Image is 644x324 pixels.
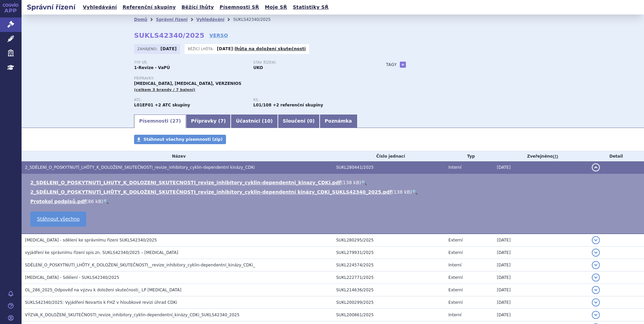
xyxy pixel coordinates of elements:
strong: +2 ATC skupiny [155,103,190,107]
strong: [DATE] [217,46,233,51]
a: Písemnosti SŘ [218,3,261,12]
p: Stav řízení: [253,61,366,65]
a: Písemnosti (27) [134,115,186,128]
strong: palbociklib [253,103,271,107]
button: detail [592,273,600,282]
span: Interní [448,263,461,267]
li: ( ) [30,189,637,195]
span: [MEDICAL_DATA], [MEDICAL_DATA], VERZENIOS [134,81,241,86]
span: 27 [172,118,179,124]
h2: Správní řízení [22,2,81,12]
a: Běžící lhůty [180,3,216,12]
a: Správní řízení [156,17,188,22]
button: detail [592,286,600,294]
td: [DATE] [493,247,588,259]
span: IBRANCE - Sdělení - SUKLS42340/2025 [25,275,119,280]
a: Moje SŘ [263,3,289,12]
span: Externí [448,275,462,280]
h3: Tagy [386,61,397,69]
td: SUKL280441/2025 [333,161,445,174]
span: 86 kB [88,199,101,204]
strong: +2 referenční skupiny [273,103,323,107]
strong: [DATE] [161,46,177,51]
td: [DATE] [493,284,588,296]
a: Domů [134,17,147,22]
a: Vyhledávání [196,17,224,22]
span: (celkem 3 brandy / 7 balení) [134,88,195,92]
span: Interní [448,165,461,170]
strong: PALBOCIKLIB [134,103,153,107]
li: ( ) [30,179,637,186]
button: detail [592,163,600,171]
span: VÝZVA_K_DOLOŽENÍ_SKUTEČNOSTI_revize_inhibitory_cyklin-dependentní_kinázy_CDKi_SUKLS42340_2025 [25,313,239,317]
p: RS: [253,98,366,102]
p: - [217,46,306,52]
a: Poznámka [320,115,357,128]
span: SDĚLENÍ_O_POSKYTNUTÍ_LHŮTY_K_DOLOŽENÍ_SKUTEČNOSTI__revize_inhibitory_cyklin-dependentní_kinázy_CDKi_ [25,263,255,267]
th: Typ [445,151,493,161]
a: 🔍 [412,189,418,195]
td: SUKL279931/2025 [333,247,445,259]
a: 🔍 [361,180,367,185]
a: Protokol podpisů.pdf [30,199,86,204]
span: vyjádření ke správnímu řízení spis.zn. SUKLS42340/2025 – Ibrance [25,250,178,255]
th: Zveřejněno [493,151,588,161]
span: Externí [448,238,462,242]
a: Statistiky SŘ [291,3,330,12]
button: detail [592,249,600,257]
span: 10 [264,118,270,124]
td: SUKL280295/2025 [333,234,445,247]
a: Sloučení (0) [278,115,320,128]
a: Referenční skupiny [121,3,178,12]
span: Stáhnout všechny písemnosti (zip) [143,137,223,142]
td: SUKL200299/2025 [333,296,445,309]
a: Stáhnout všechno [30,212,86,227]
span: SUKLS42340/2025: Vyjádření Novartis k FHZ v hloubkové revizi úhrad CDKi [25,300,177,305]
span: 7 [220,118,224,124]
span: 138 kB [394,189,410,195]
a: 2_SDELENI_O_POSKYTNUTI_LHUTY_K_DOLOZENI_SKUTECNOSTI_revize_inhibitory_cyklin-dependentni_kinazy_C... [30,180,341,185]
button: detail [592,261,600,269]
button: detail [592,311,600,319]
a: VERSO [210,32,228,39]
td: [DATE] [493,309,588,321]
td: SUKL222771/2025 [333,271,445,284]
p: Typ SŘ: [134,61,247,65]
td: [DATE] [493,234,588,247]
th: Číslo jednací [333,151,445,161]
span: Externí [448,288,462,292]
a: Stáhnout všechny písemnosti (zip) [134,135,226,144]
a: + [400,62,406,68]
a: Vyhledávání [81,3,119,12]
button: detail [592,236,600,244]
td: SUKL224574/2025 [333,259,445,271]
strong: 1-Revize - VaPÚ [134,65,170,70]
span: 0 [309,118,313,124]
span: 138 kB [343,180,359,185]
abbr: (?) [553,154,558,159]
li: ( ) [30,198,637,205]
th: Název [22,151,333,161]
span: Běžící lhůta: [188,46,215,52]
li: SUKLS42340/2025 [233,14,279,25]
a: Přípravky (7) [186,115,231,128]
td: [DATE] [493,161,588,174]
a: lhůta na doložení skutečnosti [235,46,306,51]
th: Detail [588,151,644,161]
td: [DATE] [493,271,588,284]
span: 2_SDĚLENÍ_O_POSKYTNUTÍ_LHŮTY_K_DOLOŽENÍ_SKUTEČNOSTI_revize_inhibitory_cyklin-dependentní kinázy_CDKi [25,165,255,170]
td: [DATE] [493,296,588,309]
span: OL_286_2025_Odpověď na výzvu k doložení skutečnosti_ LP IBRANCE [25,288,181,292]
span: IBRANCE - sdělení ke správnímu řízení SUKLS42340/2025 [25,238,157,242]
span: Interní [448,313,461,317]
td: SUKL200861/2025 [333,309,445,321]
a: 🔍 [103,199,109,204]
button: detail [592,298,600,306]
strong: SUKLS42340/2025 [134,31,204,39]
p: ATC: [134,98,247,102]
span: Externí [448,250,462,255]
td: SUKL214636/2025 [333,284,445,296]
span: Externí [448,300,462,305]
a: Účastníci (10) [231,115,278,128]
td: [DATE] [493,259,588,271]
